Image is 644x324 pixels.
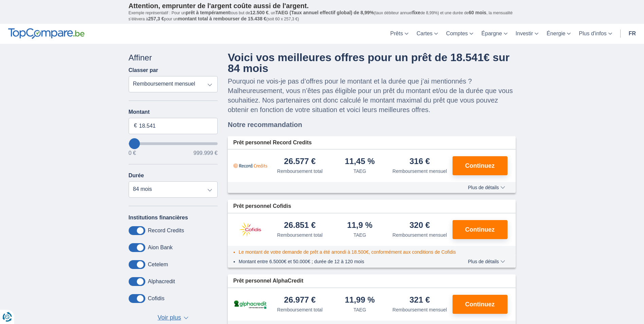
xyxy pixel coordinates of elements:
[228,52,516,74] h4: Voici vos meilleures offres pour un prêt de 18.541€ sur 84 mois
[233,277,303,285] span: Prêt personnel AlphaCredit
[158,313,181,322] span: Voir plus
[148,295,165,302] label: Cofidis
[277,306,323,313] div: Remboursement total
[453,156,508,175] button: Continuez
[465,301,495,307] span: Continuez
[250,10,269,15] span: 12.500 €
[347,221,372,230] div: 11,9 %
[468,259,505,264] span: Plus de détails
[233,202,291,210] span: Prêt personnel Cofidis
[277,232,323,238] div: Remboursement total
[233,221,267,238] img: pret personnel Cofidis
[284,296,316,305] div: 26.977 €
[129,109,218,115] label: Montant
[148,245,173,251] label: Aion Bank
[442,24,477,44] a: Comptes
[284,221,316,230] div: 26.851 €
[129,150,136,156] span: 0 €
[542,24,575,44] a: Énergie
[392,306,447,313] div: Remboursement mensuel
[228,76,516,114] p: Pourquoi ne vois-je pas d’offres pour le montant et la durée que j’ai mentionnés ? Malheureusemen...
[392,232,447,238] div: Remboursement mensuel
[129,52,218,64] div: Affiner
[239,249,456,255] li: Le montant de votre demande de prêt a été arrondi à 18.500€, conformément aux conditions de Cofidis
[465,227,495,233] span: Continuez
[465,163,495,169] span: Continuez
[284,157,316,166] div: 26.577 €
[148,16,164,21] span: 257,3 €
[129,173,144,179] label: Durée
[409,221,430,230] div: 320 €
[8,28,85,39] img: TopCompare
[625,24,640,44] a: fr
[353,168,366,175] div: TAEG
[468,185,505,190] span: Plus de détails
[409,296,430,305] div: 321 €
[409,157,430,166] div: 316 €
[469,10,486,15] span: 60 mois
[129,215,188,221] label: Institutions financières
[239,258,448,265] li: Montant entre 6.5000€ et 50.000€ ; durée de 12 à 120 mois
[453,295,508,314] button: Continuez
[345,157,375,166] div: 11,45 %
[233,139,312,147] span: Prêt personnel Record Credits
[412,10,420,15] span: fixe
[345,296,375,305] div: 11,99 %
[463,185,510,190] button: Plus de détails
[129,142,218,145] input: wantToBorrow
[386,24,412,44] a: Prêts
[148,278,175,285] label: Alphacredit
[178,16,266,21] span: montant total à rembourser de 15.438 €
[184,317,188,319] span: ▼
[463,259,510,264] button: Plus de détails
[392,168,447,175] div: Remboursement mensuel
[233,157,267,174] img: pret personnel Record Credits
[512,24,543,44] a: Investir
[186,10,230,15] span: prêt à tempérament
[477,24,512,44] a: Épargne
[277,168,323,175] div: Remboursement total
[233,299,267,310] img: pret personnel AlphaCredit
[353,232,366,238] div: TAEG
[148,228,184,234] label: Record Credits
[353,306,366,313] div: TAEG
[129,67,158,73] label: Classer par
[129,2,516,10] p: Attention, emprunter de l'argent coûte aussi de l'argent.
[194,150,218,156] span: 999.999 €
[148,262,168,268] label: Cetelem
[129,10,516,22] p: Exemple représentatif : Pour un tous but de , un (taux débiteur annuel de 8,99%) et une durée de ...
[275,10,374,15] span: TAEG (Taux annuel effectif global) de 8,99%
[412,24,442,44] a: Cartes
[575,24,616,44] a: Plus d'infos
[155,313,190,323] button: Voir plus ▼
[134,122,137,130] span: €
[453,220,508,239] button: Continuez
